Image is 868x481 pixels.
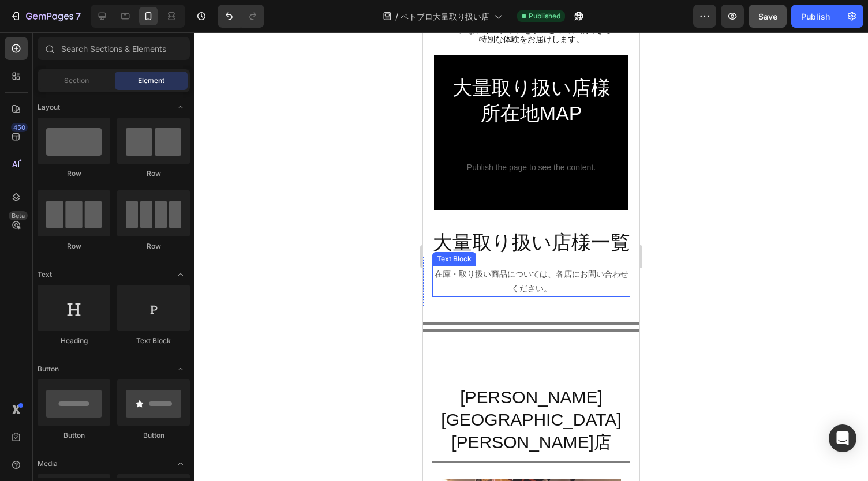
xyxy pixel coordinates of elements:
button: Save [749,5,787,28]
span: Toggle open [171,454,190,473]
iframe: Design area [423,32,639,481]
span: Layout [38,102,60,112]
div: 450 [11,123,28,132]
span: / [395,10,398,22]
span: Media [38,459,58,469]
div: Heading [38,336,110,346]
div: Publish [801,10,830,22]
button: Publish [791,5,840,28]
div: Row [117,168,190,179]
button: 7 [5,5,86,28]
div: Row [38,168,110,179]
div: Beta [9,211,28,220]
div: Button [38,430,110,441]
span: Toggle open [171,265,190,284]
span: Element [138,76,164,86]
div: Undo/Redo [218,5,264,28]
div: Row [117,241,190,251]
div: Button [117,430,190,441]
span: Save [758,12,777,21]
span: Published [529,11,560,21]
span: Toggle open [171,360,190,378]
div: Row [38,241,110,251]
div: Open Intercom Messenger [829,424,856,452]
span: Toggle open [171,98,190,117]
span: ベトプロ大量取り扱い店 [401,10,489,22]
span: Text [38,269,52,280]
div: Text Block [117,336,190,346]
span: Button [38,364,59,374]
input: Search Sections & Elements [38,37,190,60]
p: 7 [76,9,81,23]
span: Section [64,76,89,86]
